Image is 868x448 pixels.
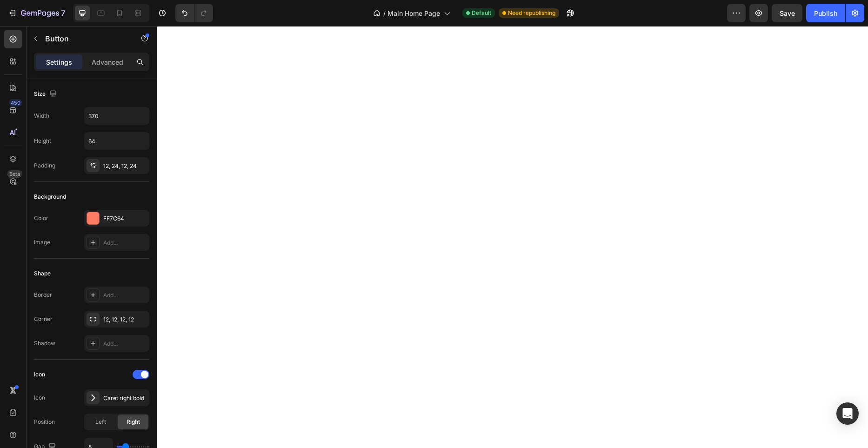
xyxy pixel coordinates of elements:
[103,239,147,247] div: Add...
[92,57,123,67] p: Advanced
[34,339,55,348] div: Shadow
[103,340,147,348] div: Add...
[103,315,147,324] div: 12, 12, 12, 12
[34,161,55,170] div: Padding
[7,170,22,178] div: Beta
[95,418,106,426] span: Left
[175,4,213,22] div: Undo/Redo
[9,99,22,107] div: 450
[34,370,45,379] div: Icon
[387,8,440,18] span: Main Home Page
[103,162,147,170] div: 12, 24, 12, 24
[806,4,845,22] button: Publish
[34,112,49,120] div: Width
[46,57,72,67] p: Settings
[103,214,147,223] div: FF7C64
[85,133,149,149] input: Auto
[34,394,45,402] div: Icon
[34,193,66,201] div: Background
[780,9,795,17] span: Save
[61,7,65,19] p: 7
[34,238,50,247] div: Image
[4,4,69,22] button: 7
[34,137,51,145] div: Height
[508,9,555,17] span: Need republishing
[127,418,140,426] span: Right
[34,214,48,222] div: Color
[85,107,149,124] input: Auto
[45,33,124,44] p: Button
[103,291,147,300] div: Add...
[383,8,386,18] span: /
[836,402,859,425] div: Open Intercom Messenger
[814,8,837,18] div: Publish
[34,88,59,100] div: Size
[772,4,802,22] button: Save
[34,315,53,323] div: Corner
[34,418,55,426] div: Position
[34,269,51,278] div: Shape
[103,394,147,402] div: Caret right bold
[34,291,52,299] div: Border
[472,9,491,17] span: Default
[157,26,868,448] iframe: Design area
